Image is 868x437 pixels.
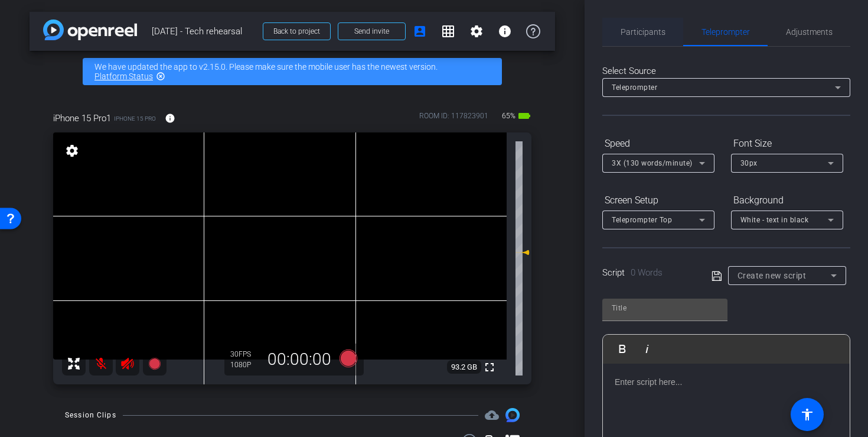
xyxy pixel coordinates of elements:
[83,58,502,85] div: We have updated the app to v2.15.0. Please make sure the mobile user has the newest version.
[94,72,153,81] a: Platform Status
[621,28,665,36] span: Participants
[612,216,672,224] span: Teleprompter Top
[738,271,807,280] span: Create new script
[338,22,406,40] button: Send invite
[354,27,389,36] span: Send invite
[786,28,833,36] span: Adjustments
[64,144,80,158] mat-icon: settings
[482,360,497,374] mat-icon: fullscreen
[413,24,427,38] mat-icon: account_box
[152,20,256,43] span: [DATE] - Tech rehearsal
[701,28,750,36] span: Teleprompter
[636,337,658,361] button: Italic (⌘I)
[485,408,499,422] span: Destinations for your clips
[419,111,488,128] div: ROOM ID: 117823901
[611,337,634,361] button: Bold (⌘B)
[114,114,156,123] span: iPhone 15 Pro
[239,350,251,358] span: FPS
[165,113,175,124] mat-icon: info
[43,20,137,40] img: app-logo
[263,22,331,40] button: Back to project
[485,408,499,422] mat-icon: cloud_upload
[156,72,165,81] mat-icon: highlight_off
[602,190,714,211] div: Screen Setup
[800,407,814,422] mat-icon: accessibility
[505,408,520,422] img: Session clips
[65,409,116,421] div: Session Clips
[740,216,809,224] span: White - text in black
[517,109,531,123] mat-icon: battery_std
[273,27,320,35] span: Back to project
[260,349,339,370] div: 00:00:00
[230,360,260,370] div: 1080P
[631,267,663,278] span: 0 Words
[230,349,260,359] div: 30
[498,24,512,38] mat-icon: info
[602,134,714,154] div: Speed
[731,134,843,154] div: Font Size
[515,245,530,260] mat-icon: 1 dB
[602,266,695,280] div: Script
[612,301,718,315] input: Title
[731,190,843,211] div: Background
[602,64,850,78] div: Select Source
[612,159,693,167] span: 3X (130 words/minute)
[441,24,455,38] mat-icon: grid_on
[469,24,484,38] mat-icon: settings
[447,360,481,374] span: 93.2 GB
[740,159,758,167] span: 30px
[53,112,111,125] span: iPhone 15 Pro1
[500,106,517,125] span: 65%
[612,83,657,92] span: Teleprompter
